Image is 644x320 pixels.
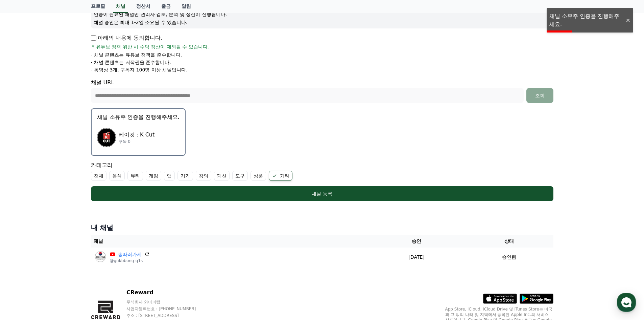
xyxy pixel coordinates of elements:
p: 아래의 내용에 동의합니다. [91,34,162,42]
p: 주소 : [STREET_ADDRESS] [126,313,209,318]
a: 홈 [2,215,45,232]
p: 구독 0 [119,139,155,144]
button: 조회 [526,88,553,103]
th: 승인 [368,235,465,248]
p: - 동영상 3개, 구독자 100명 이상 채널입니다. [91,66,188,73]
p: 케이컷 : K Cut [119,131,155,139]
button: 채널 등록 [91,186,553,201]
label: 뷰티 [127,171,143,181]
label: 도구 [232,171,248,181]
label: 게임 [146,171,161,181]
span: 설정 [104,225,113,230]
a: 대화 [45,215,87,232]
label: 기기 [177,171,193,181]
label: 앱 [164,171,175,181]
p: 승인됨 [502,254,516,261]
a: 뽕따러가세 [118,251,142,258]
p: [DATE] [371,254,462,261]
p: @gukbbong-q1s [110,258,150,263]
p: - 채널 콘텐츠는 유튜브 정책을 준수합니다. [91,51,182,58]
div: 채널 등록 [104,190,540,197]
label: 상품 [251,171,266,181]
p: - 채널 콘텐츠는 저작권을 준수합니다. [91,59,171,66]
p: 채널 승인은 최대 1-2일 소요될 수 있습니다. [94,19,551,26]
a: 설정 [87,215,130,232]
button: 채널 소유주 인증을 진행해주세요. 케이컷 : K Cut 케이컷 : K Cut 구독 0 [91,108,186,156]
div: 카테고리 [91,161,553,181]
th: 상태 [465,235,553,248]
label: 전체 [91,171,106,181]
img: 뽕따러가세 [94,250,107,264]
p: 사업자등록번호 : [PHONE_NUMBER] [126,306,209,312]
p: 채널 소유주 인증을 진행해주세요. [97,113,180,121]
img: 케이컷 : K Cut [97,128,116,147]
div: 조회 [529,92,551,99]
span: 홈 [21,225,25,230]
p: 인증이 완료된 채널만 관리자 검토, 분석 및 정산이 진행됩니다. [94,11,551,18]
label: 강의 [196,171,211,181]
p: 주식회사 와이피랩 [126,299,209,305]
label: 기타 [269,171,292,181]
span: 대화 [62,225,70,231]
label: 패션 [214,171,230,181]
label: 음식 [109,171,125,181]
span: * 유튜브 정책 위반 시 수익 정산이 제외될 수 있습니다. [92,43,209,50]
p: CReward [126,289,209,297]
div: 채널 URL [91,79,553,103]
h4: 내 채널 [91,223,553,232]
th: 채널 [91,235,368,248]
